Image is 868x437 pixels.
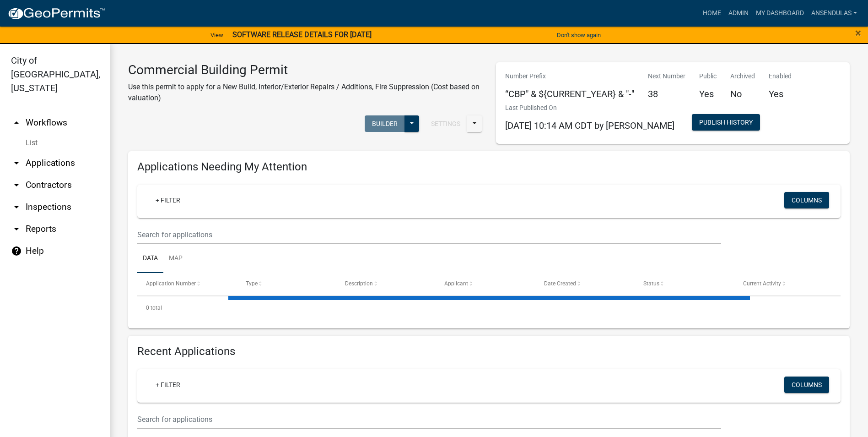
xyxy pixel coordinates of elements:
h3: Commercial Building Permit [128,62,482,78]
wm-modal-confirm: Workflow Publish History [692,119,760,126]
button: Settings [424,115,468,132]
h5: “CBP" & ${CURRENT_YEAR} & "-" [505,88,634,99]
p: Next Number [648,71,685,81]
p: Use this permit to apply for a New Build, Interior/Exterior Repairs / Additions, Fire Suppression... [128,82,482,104]
div: 0 total [137,296,841,319]
a: Data [137,244,163,273]
span: Application Number [146,280,196,287]
input: Search for applications [137,410,721,429]
p: Number Prefix [505,71,634,81]
i: arrow_drop_down [11,158,22,169]
datatable-header-cell: Type [237,273,336,295]
span: Current Activity [743,280,781,287]
span: Status [643,280,659,287]
span: Description [345,280,373,287]
button: Columns [784,192,829,208]
a: Home [699,5,725,22]
a: Map [163,244,188,273]
button: Close [855,27,861,38]
datatable-header-cell: Current Activity [734,273,834,295]
i: arrow_drop_down [11,224,22,235]
p: Enabled [769,71,792,81]
span: [DATE] 10:14 AM CDT by [PERSON_NAME] [505,120,674,131]
button: Publish History [692,114,760,131]
button: Don't show again [553,27,604,43]
a: My Dashboard [752,5,808,22]
a: Admin [725,5,752,22]
p: Last Published On [505,103,674,113]
p: Public [699,71,717,81]
button: Columns [784,377,829,393]
span: × [855,27,861,39]
h4: Recent Applications [137,345,841,358]
datatable-header-cell: Applicant [436,273,535,295]
a: + Filter [148,192,188,208]
i: arrow_drop_down [11,202,22,213]
datatable-header-cell: Date Created [535,273,635,295]
strong: SOFTWARE RELEASE DETAILS FOR [DATE] [232,30,372,39]
p: Archived [730,71,755,81]
span: Applicant [444,280,468,287]
i: help [11,246,22,257]
h5: 38 [648,88,685,99]
button: Builder [365,115,405,132]
input: Search for applications [137,225,721,244]
a: ansendulas [808,5,861,22]
span: Date Created [544,280,576,287]
i: arrow_drop_down [11,180,22,191]
a: + Filter [148,377,188,393]
h5: Yes [699,88,717,99]
datatable-header-cell: Status [635,273,734,295]
h5: No [730,88,755,99]
h4: Applications Needing My Attention [137,160,841,174]
datatable-header-cell: Description [336,273,436,295]
h5: Yes [769,88,792,99]
a: View [207,27,227,43]
datatable-header-cell: Application Number [137,273,237,295]
span: Type [246,280,258,287]
i: arrow_drop_up [11,117,22,128]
